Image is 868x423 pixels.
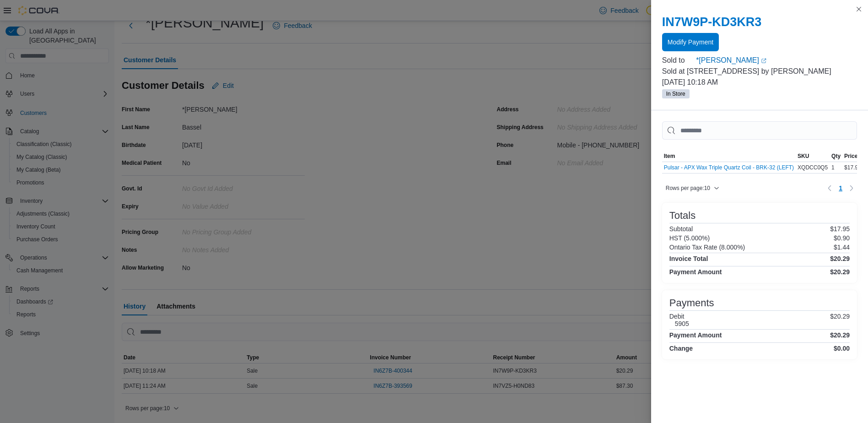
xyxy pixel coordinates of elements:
h2: IN7W9P-KD3KR3 [662,15,857,29]
button: Close this dialog [853,4,864,15]
div: $17.95 [842,162,863,173]
span: 1 [839,184,842,193]
p: $20.29 [830,313,850,327]
h4: Invoice Total [669,255,708,262]
p: $0.90 [834,234,850,242]
nav: Pagination for table: MemoryTable from EuiInMemoryTable [824,181,857,195]
button: Price [842,151,863,162]
h3: Totals [669,210,695,221]
input: This is a search bar. As you type, the results lower in the page will automatically filter. [662,121,857,140]
h4: Change [669,345,693,352]
button: Qty [830,151,842,162]
button: Page 1 of 1 [835,181,846,195]
h6: Subtotal [669,225,693,233]
h4: $0.00 [834,345,850,352]
div: 1 [830,162,842,173]
button: Next page [846,183,857,194]
button: Item [662,151,796,162]
h3: Payments [669,298,714,309]
h6: Debit [669,313,689,320]
h4: $20.29 [830,331,850,339]
button: Modify Payment [662,33,719,51]
span: Price [844,152,857,160]
span: Qty [831,152,841,160]
svg: External link [761,58,766,64]
span: Modify Payment [668,38,713,47]
span: XQDCC0Q5 [798,164,828,171]
ul: Pagination for table: MemoryTable from EuiInMemoryTable [835,181,846,195]
span: Item [664,152,675,160]
h6: HST (5.000%) [669,234,710,242]
p: Sold at [STREET_ADDRESS] by [PERSON_NAME] [662,66,857,77]
button: SKU [796,151,830,162]
button: Pulsar - APX Wax Triple Quartz Coil - BRK-32 (LEFT) [664,164,794,171]
h4: Payment Amount [669,331,722,339]
p: $1.44 [834,244,850,251]
div: Sold to [662,55,694,66]
h6: 5905 [675,320,689,327]
p: $17.95 [830,225,850,233]
h4: Payment Amount [669,268,722,276]
button: Rows per page:10 [662,183,723,194]
h4: $20.29 [830,255,850,262]
span: In Store [662,89,690,98]
span: Rows per page : 10 [666,184,710,192]
a: *[PERSON_NAME]External link [696,55,857,66]
button: Previous page [824,183,835,194]
p: [DATE] 10:18 AM [662,77,857,88]
span: In Store [666,90,685,98]
span: SKU [798,152,809,160]
h6: Ontario Tax Rate (8.000%) [669,244,745,251]
h4: $20.29 [830,268,850,276]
